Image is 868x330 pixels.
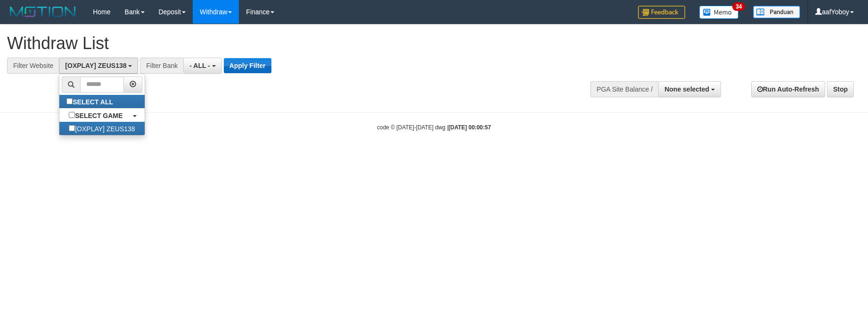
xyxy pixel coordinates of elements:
[658,81,721,97] button: None selected
[7,34,569,53] h1: Withdraw List
[69,112,75,118] input: SELECT GAME
[664,85,709,93] span: None selected
[449,124,491,131] strong: [DATE] 00:00:57
[224,58,271,73] button: Apply Filter
[59,95,123,108] label: SELECT ALL
[189,62,210,69] span: - ALL -
[638,6,685,19] img: Feedback.jpg
[377,124,491,131] small: code © [DATE]-[DATE] dwg |
[183,58,221,74] button: - ALL -
[66,98,73,104] input: SELECT ALL
[59,109,144,122] a: SELECT GAME
[590,81,658,97] div: PGA Site Balance /
[732,2,745,11] span: 34
[59,58,138,74] button: [OXPLAY] ZEUS138
[75,112,123,119] b: SELECT GAME
[65,62,126,69] span: [OXPLAY] ZEUS138
[7,58,59,74] div: Filter Website
[827,81,854,97] a: Stop
[140,58,183,74] div: Filter Bank
[751,81,825,97] a: Run Auto-Refresh
[753,6,800,18] img: panduan.png
[59,122,144,135] label: [OXPLAY] ZEUS138
[7,5,79,19] img: MOTION_logo.png
[699,6,739,19] img: Button%20Memo.svg
[69,125,75,131] input: [OXPLAY] ZEUS138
